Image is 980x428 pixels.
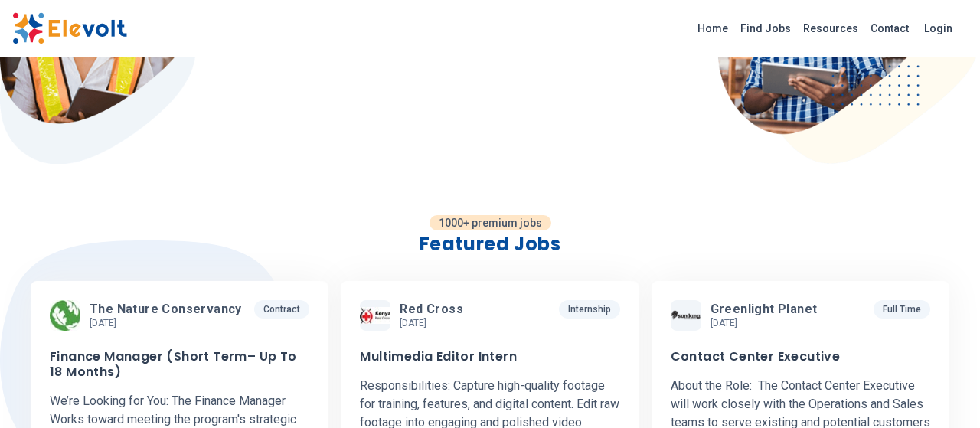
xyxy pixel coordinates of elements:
span: The Nature Conservancy [90,302,242,317]
p: Contract [254,300,309,319]
h3: Contact Center Executive [671,349,841,364]
p: Full Time [874,300,930,319]
img: Red cross [360,307,390,324]
p: [DATE] [710,317,824,329]
img: Elevolt [12,12,127,44]
p: [DATE] [90,317,248,329]
h2: Featured Jobs [31,232,949,256]
p: [DATE] [400,317,469,329]
a: Home [691,16,734,41]
h3: Finance Manager (Short Term– Up To 18 Months) [50,349,309,380]
a: Login [915,13,962,44]
a: Contact [864,16,915,41]
a: Resources [797,16,864,41]
h3: Multimedia Editor Intern [360,349,517,364]
p: Internship [559,300,620,319]
span: Greenlight Planet [710,302,818,317]
p: 1000+ premium jobs [430,215,551,230]
img: The Nature Conservancy [50,300,80,331]
img: Greenlight Planet [671,310,701,320]
span: Red cross [400,302,463,317]
iframe: Chat Widget [903,354,980,428]
a: Find Jobs [734,16,797,41]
